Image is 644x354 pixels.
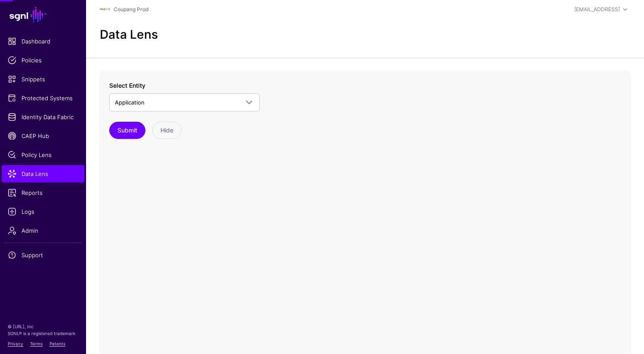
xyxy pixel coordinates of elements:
[8,188,78,197] span: Reports
[2,184,84,201] a: Reports
[8,323,78,330] p: © [URL], Inc
[8,113,78,121] span: Identity Data Fabric
[8,132,78,140] span: CAEP Hub
[2,165,84,182] a: Data Lens
[2,52,84,69] a: Policies
[49,341,65,346] a: Patents
[574,6,620,13] div: [EMAIL_ADDRESS]
[2,146,84,163] a: Policy Lens
[8,56,78,65] span: Policies
[115,99,145,106] span: Application
[152,122,182,139] button: Hide
[8,37,78,46] span: Dashboard
[109,81,145,90] label: Select Entity
[8,226,78,235] span: Admin
[2,33,84,50] a: Dashboard
[8,151,78,159] span: Policy Lens
[5,5,81,24] a: SGNL
[2,127,84,145] a: CAEP Hub
[2,89,84,107] a: Protected Systems
[8,207,78,216] span: Logs
[30,341,43,346] a: Terms
[109,122,145,139] button: Submit
[114,6,148,12] a: Coupang Prod
[100,4,110,15] img: svg+xml;base64,PHN2ZyBpZD0iTG9nbyIgeG1sbnM9Imh0dHA6Ly93d3cudzMub3JnLzIwMDAvc3ZnIiB3aWR0aD0iMTIxLj...
[2,222,84,239] a: Admin
[8,251,78,259] span: Support
[2,71,84,88] a: Snippets
[8,75,78,83] span: Snippets
[8,94,78,102] span: Protected Systems
[8,169,78,178] span: Data Lens
[2,203,84,220] a: Logs
[8,341,23,346] a: Privacy
[100,28,158,42] h2: Data Lens
[8,330,78,337] p: SGNL® is a registered trademark
[2,108,84,126] a: Identity Data Fabric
